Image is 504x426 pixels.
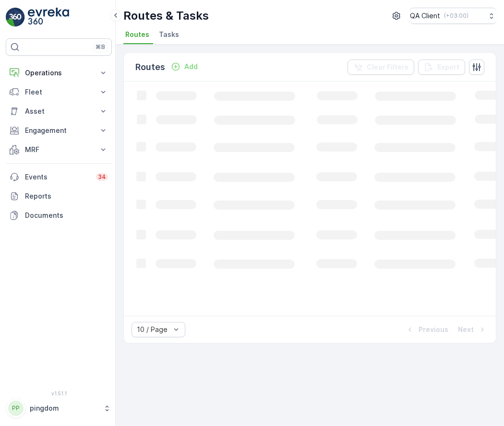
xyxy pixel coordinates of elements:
button: PPpingdom [6,398,112,418]
p: Next [458,325,474,334]
span: Routes [125,30,149,39]
p: ⌘B [96,43,105,51]
p: Add [184,62,198,71]
p: Routes & Tasks [123,8,209,24]
button: Operations [6,63,112,83]
p: Export [437,62,459,72]
p: Clear Filters [367,62,408,72]
p: 34 [98,173,106,181]
div: PP [8,401,24,416]
button: Fleet [6,83,112,102]
p: ( +03:00 ) [444,12,468,20]
p: MRF [25,145,93,154]
button: QA Client(+03:00) [410,8,496,24]
button: Next [457,324,488,335]
p: Operations [25,68,93,78]
span: v 1.51.1 [6,390,112,396]
button: Export [418,59,465,75]
a: Reports [6,187,112,206]
a: Documents [6,206,112,225]
p: Previous [419,325,448,334]
p: Engagement [25,126,93,135]
button: Clear Filters [348,59,414,75]
button: Asset [6,102,112,121]
button: MRF [6,140,112,159]
button: Engagement [6,121,112,140]
img: logo_light-DOdMpM7g.png [28,8,69,27]
p: Fleet [25,87,93,97]
p: QA Client [410,11,440,21]
p: Reports [25,191,108,201]
p: Documents [25,211,108,220]
p: Events [25,172,90,182]
p: Asset [25,106,93,116]
img: logo [6,8,25,27]
button: Add [167,61,202,72]
button: Previous [404,324,449,335]
a: Events34 [6,167,112,187]
span: Tasks [159,30,179,39]
p: Routes [135,60,165,74]
p: pingdom [30,403,98,413]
